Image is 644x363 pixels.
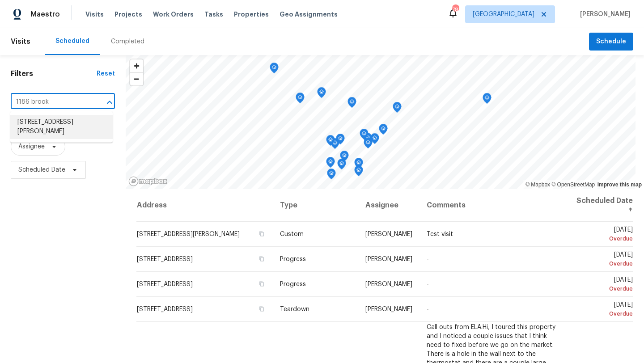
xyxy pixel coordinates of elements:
span: [PERSON_NAME] [576,10,631,19]
canvas: Map [126,55,636,189]
div: 78 [452,5,458,14]
div: Map marker [326,135,335,149]
h1: Filters [11,69,97,78]
span: Tasks [204,11,223,17]
span: Progress [280,281,306,287]
span: Schedule [596,36,626,47]
span: Teardown [280,306,309,312]
div: Map marker [296,93,305,106]
span: Work Orders [153,10,194,19]
button: Copy Address [258,255,266,263]
div: Map marker [347,97,356,111]
div: Map marker [270,63,279,76]
a: Mapbox [525,181,550,188]
a: OpenStreetMap [551,181,595,188]
button: Schedule [589,33,633,51]
div: Map marker [326,157,335,171]
button: Zoom out [130,72,143,85]
span: [DATE] [576,252,633,268]
span: Progress [280,256,306,262]
div: Map marker [327,169,336,182]
span: - [427,281,429,287]
span: Assignee [18,142,45,151]
span: Custom [280,231,304,237]
th: Type [273,189,358,222]
div: Overdue [576,259,633,268]
a: Mapbox homepage [128,176,168,186]
span: Zoom out [130,73,143,85]
span: [DATE] [576,227,633,243]
span: [STREET_ADDRESS][PERSON_NAME] [137,231,240,237]
span: Scheduled Date [18,165,65,174]
div: Map marker [360,129,369,143]
th: Comments [419,189,568,222]
span: Test visit [427,231,453,237]
div: Map marker [340,151,349,165]
div: Map marker [354,158,363,172]
span: Projects [114,10,142,19]
span: [PERSON_NAME] [365,256,412,262]
input: Search for an address... [11,95,90,109]
span: [STREET_ADDRESS] [137,256,193,262]
span: Visits [85,10,104,19]
div: Map marker [370,133,379,147]
span: [PERSON_NAME] [365,281,412,287]
th: Address [136,189,273,222]
span: [STREET_ADDRESS] [137,306,193,312]
div: Map marker [317,87,326,101]
div: Map marker [364,138,373,152]
span: Properties [234,10,269,19]
th: Assignee [358,189,419,222]
span: Maestro [30,10,60,19]
span: [STREET_ADDRESS] [137,281,193,287]
div: Overdue [576,284,633,293]
div: Scheduled [55,37,89,46]
div: Completed [111,37,144,46]
div: Map marker [354,165,363,179]
span: [PERSON_NAME] [365,306,412,312]
div: Map marker [393,102,402,116]
div: Overdue [576,309,633,318]
a: Improve this map [597,181,642,188]
span: [GEOGRAPHIC_DATA] [473,10,534,19]
th: Scheduled Date ↑ [568,189,633,222]
div: Map marker [336,134,345,148]
div: Overdue [576,234,633,243]
div: Map marker [483,93,491,107]
span: Visits [11,32,30,51]
div: Map marker [379,124,388,138]
button: Copy Address [258,230,266,238]
div: Map marker [363,133,372,147]
button: Close [103,96,116,109]
li: [STREET_ADDRESS][PERSON_NAME] [10,115,113,139]
span: - [427,306,429,312]
span: [DATE] [576,302,633,318]
button: Copy Address [258,305,266,313]
span: Geo Assignments [280,10,338,19]
div: Reset [97,69,115,78]
button: Copy Address [258,280,266,288]
span: - [427,256,429,262]
span: [PERSON_NAME] [365,231,412,237]
div: Map marker [337,159,346,173]
span: [DATE] [576,277,633,293]
button: Zoom in [130,59,143,72]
